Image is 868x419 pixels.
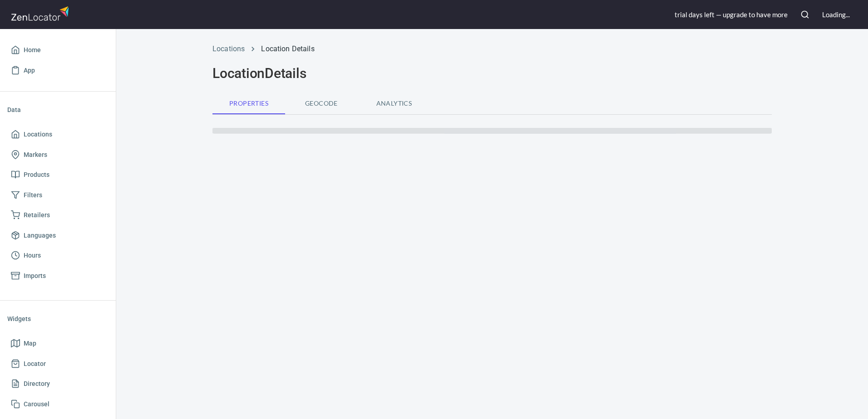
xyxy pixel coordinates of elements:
[24,190,42,201] span: Filters
[24,209,50,221] span: Retailers
[24,399,49,410] span: Carousel
[363,98,425,109] span: Analytics
[7,374,108,394] a: Directory
[675,10,788,19] div: trial day s left — upgrade to have more
[7,205,108,225] a: Retailers
[24,129,52,140] span: Locations
[212,65,772,82] h2: Location Details
[24,270,46,282] span: Imports
[7,266,108,286] a: Imports
[24,338,36,349] span: Map
[795,5,815,24] button: Search
[7,394,108,414] a: Carousel
[7,165,108,185] a: Products
[7,225,108,246] a: Languages
[218,98,280,109] span: Properties
[291,98,352,109] span: Geocode
[7,354,108,374] a: Locator
[7,308,108,330] li: Widgets
[24,250,41,261] span: Hours
[24,44,41,56] span: Home
[7,333,108,354] a: Map
[7,99,108,121] li: Data
[7,245,108,266] a: Hours
[24,149,47,161] span: Markers
[7,60,108,81] a: App
[7,124,108,145] a: Locations
[24,230,56,241] span: Languages
[24,65,35,76] span: App
[7,145,108,165] a: Markers
[212,44,772,54] nav: breadcrumb
[7,185,108,205] a: Filters
[212,44,245,53] a: Locations
[24,358,46,370] span: Locator
[261,44,314,53] a: Location Details
[24,169,49,180] span: Products
[822,10,850,19] div: Loading...
[24,378,50,390] span: Directory
[11,4,72,23] img: zenlocator
[7,40,108,60] a: Home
